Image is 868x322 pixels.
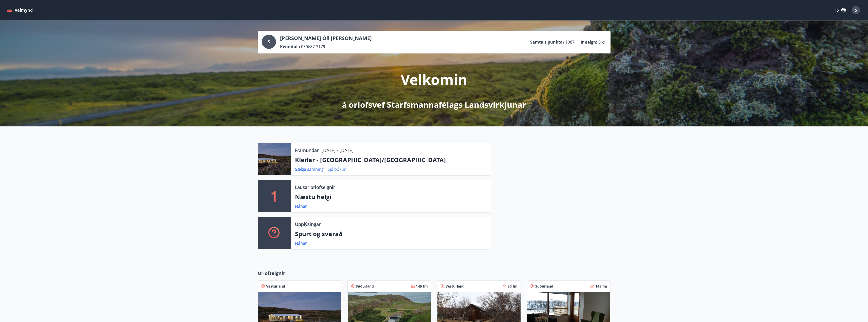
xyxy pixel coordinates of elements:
[416,284,428,289] span: 145 fm
[356,284,374,289] span: Suðurland
[530,39,564,45] p: Samtals punktar
[301,44,325,49] span: 050687-3179
[295,221,321,228] p: Upplýsingar
[565,39,575,45] span: 1087
[295,240,307,246] a: Nánar
[280,35,372,42] p: [PERSON_NAME] Óli [PERSON_NAME]
[598,39,606,45] span: 0 kr.
[268,39,270,45] span: S
[280,44,300,49] p: Kennitala
[266,284,285,289] span: Vesturland
[342,99,526,110] p: á orlofsvef Starfsmannafélags Landsvirkjunar
[595,284,607,289] span: 145 fm
[328,166,346,172] a: Sjá bókun
[322,147,354,154] p: [DATE] - [DATE]
[6,6,35,15] button: menu
[295,166,324,172] a: Sækja samning
[270,186,279,206] p: 1
[258,270,285,276] span: Orlofseignir
[295,203,307,209] a: Nánar
[295,193,487,201] p: Næstu helgi
[295,156,487,164] p: Kleifar - [GEOGRAPHIC_DATA]/[GEOGRAPHIC_DATA]
[401,70,467,89] p: Velkomin
[855,7,857,13] span: S
[295,184,335,191] p: Lausar orlofseignir
[535,284,553,289] span: Suðurland
[850,4,862,16] button: S
[508,284,518,289] span: 50 fm
[581,39,597,45] p: Inneign :
[295,230,487,238] p: Spurt og svarað
[295,147,320,154] p: Framundan
[833,6,849,15] button: ÍS
[446,284,465,289] span: Vesturland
